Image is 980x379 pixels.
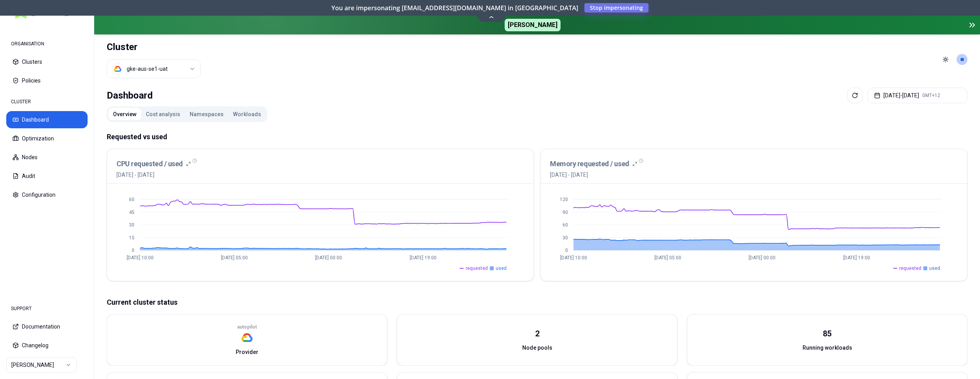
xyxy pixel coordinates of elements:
tspan: [DATE] 05:00 [221,255,248,260]
tspan: 0 [132,248,134,253]
button: Policies [6,72,88,89]
div: Dashboard [107,88,153,103]
span: Node pools [522,344,552,352]
tspan: [DATE] 10:00 [127,255,154,260]
span: used [496,265,507,271]
div: gcp [237,324,257,343]
button: Select a value [107,59,201,78]
tspan: [DATE] 00:00 [749,255,776,260]
div: 2 [535,328,539,339]
tspan: 90 [563,210,568,215]
tspan: [DATE] 19:00 [410,255,437,260]
span: [DATE] - [DATE] [116,171,191,179]
button: Clusters [6,53,88,70]
tspan: 120 [560,197,568,202]
span: requested [466,265,488,271]
tspan: 60 [563,222,568,228]
button: Configuration [6,186,88,203]
span: Running workloads [803,344,852,352]
button: Workloads [228,108,266,120]
button: Cost analysis [141,108,185,120]
button: Nodes [6,149,88,166]
span: [DATE] - [DATE] [550,171,637,179]
button: Audit [6,167,88,185]
span: Provider [236,348,258,356]
div: SUPPORT [6,301,88,316]
tspan: 60 [129,197,134,202]
tspan: 30 [563,235,568,241]
span: [PERSON_NAME] [505,19,561,31]
tspan: 45 [129,210,134,215]
img: gcp [114,65,122,73]
img: gcp [241,332,253,343]
h3: Memory requested / used [550,158,629,169]
tspan: 30 [129,222,134,228]
div: gke-aus-se1-uat [127,65,168,73]
button: Changelog [6,337,88,354]
span: used [929,265,940,271]
div: CLUSTER [6,94,88,110]
button: Dashboard [6,111,88,128]
tspan: [DATE] 10:00 [560,255,587,260]
div: ORGANISATION [6,36,88,52]
h1: Cluster [107,41,201,53]
button: Namespaces [185,108,228,120]
div: 85 [823,328,831,339]
tspan: [DATE] 05:00 [654,255,681,260]
tspan: [DATE] 00:00 [315,255,342,260]
button: Overview [108,108,141,120]
tspan: 0 [565,248,568,253]
h3: CPU requested / used [116,158,183,169]
p: autopilot [237,324,257,330]
p: Requested vs used [107,131,967,142]
tspan: [DATE] 19:00 [843,255,870,260]
button: [DATE]-[DATE]GMT+12 [867,88,967,103]
span: requested [899,265,921,271]
tspan: 15 [129,235,134,241]
button: Documentation [6,318,88,335]
p: Current cluster status [107,297,967,308]
span: GMT+12 [922,92,940,99]
button: Optimization [6,130,88,147]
